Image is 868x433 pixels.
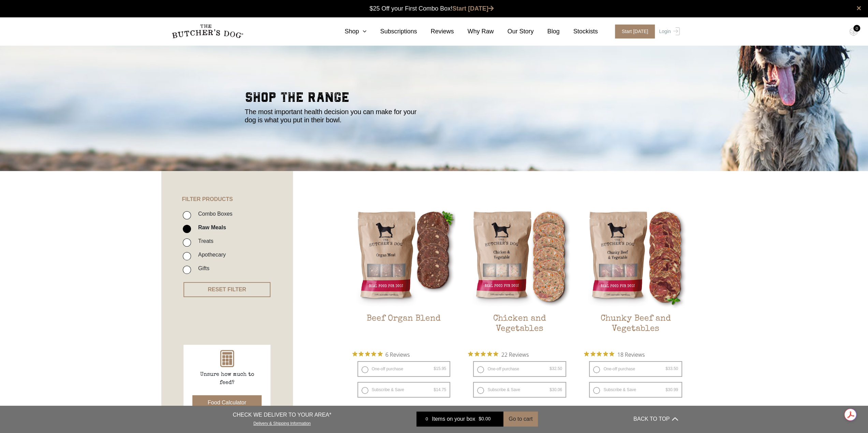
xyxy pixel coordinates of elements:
button: RESET FILTER [183,282,270,297]
span: 22 Reviews [501,349,528,359]
a: 0 Items on your box $0.00 [416,412,503,427]
span: 6 Reviews [385,349,410,359]
bdi: 32.50 [549,366,562,371]
a: Beef Organ BlendBeef Organ Blend [352,205,456,346]
h2: Chunky Beef and Vegetables [584,314,687,346]
button: Rated 4.9 out of 5 stars from 22 reviews. Jump to reviews. [468,349,528,359]
span: $ [433,387,436,392]
bdi: 33.50 [665,366,678,371]
label: Treats [195,236,214,246]
label: Gifts [195,264,209,273]
span: 18 Reviews [617,349,644,359]
a: Chunky Beef and VegetablesChunky Beef and Vegetables [584,205,687,346]
button: Rated 5 out of 5 stars from 18 reviews. Jump to reviews. [584,349,644,359]
button: Rated 5 out of 5 stars from 6 reviews. Jump to reviews. [352,349,410,359]
h2: Chicken and Vegetables [468,314,571,346]
a: Shop [331,27,366,36]
bdi: 30.99 [665,387,678,392]
img: Beef Organ Blend [352,205,456,308]
label: One-off purchase [357,361,451,377]
a: Chicken and VegetablesChicken and Vegetables [468,205,571,346]
img: TBD_Cart-Empty.png [849,27,858,36]
button: Go to cart [503,412,538,427]
a: Delivery & Shipping Information [253,419,311,426]
a: Why Raw [454,27,494,36]
a: Subscriptions [366,27,417,36]
p: The most important health decision you can make for your dog is what you put in their bowl. [245,108,426,124]
bdi: 0.00 [479,416,490,422]
bdi: 14.75 [433,387,446,392]
div: 0 [853,25,860,32]
h4: FILTER PRODUCTS [161,171,293,202]
p: Unsure how much to feed? [193,371,261,387]
a: Reviews [417,27,454,36]
img: Chicken and Vegetables [468,205,571,308]
a: Start [DATE] [608,25,658,38]
span: $ [549,366,552,371]
label: Subscribe & Save [357,382,451,398]
span: Items on your box [432,415,475,423]
img: Chunky Beef and Vegetables [584,205,687,308]
a: Stockists [560,27,598,36]
button: Food Calculator [192,395,262,410]
a: close [856,4,861,12]
span: $ [433,366,436,371]
a: Login [657,25,679,38]
span: $ [665,366,668,371]
a: Start [DATE] [452,5,494,12]
span: $ [665,387,668,392]
span: $ [479,416,481,422]
h2: shop the range [245,91,623,108]
label: Apothecary [195,250,226,259]
span: $ [549,387,552,392]
label: Subscribe & Save [473,382,566,398]
p: CHECK WE DELIVER TO YOUR AREA* [233,411,331,419]
bdi: 15.95 [433,366,446,371]
label: One-off purchase [589,361,682,377]
a: Our Story [494,27,534,36]
div: 0 [422,416,432,422]
bdi: 30.06 [549,387,562,392]
label: Combo Boxes [195,209,233,218]
button: BACK TO TOP [633,411,678,427]
h2: Beef Organ Blend [352,314,456,346]
label: One-off purchase [473,361,566,377]
span: Start [DATE] [615,25,655,38]
label: Subscribe & Save [589,382,682,398]
label: Raw Meals [195,223,226,232]
a: Blog [534,27,560,36]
